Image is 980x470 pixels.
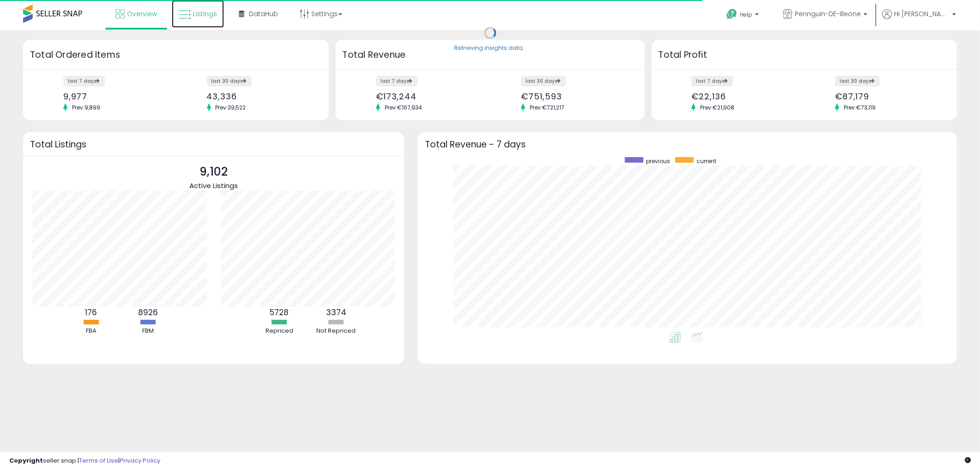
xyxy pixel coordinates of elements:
b: 176 [85,307,97,318]
span: DataHub [249,9,278,18]
b: 8926 [138,307,158,318]
span: Active Listings [189,181,238,190]
label: last 7 days [691,76,733,86]
label: last 30 days [521,76,566,86]
span: Hi [PERSON_NAME] [894,9,950,18]
span: Prev: €73,119 [839,104,880,111]
label: last 7 days [63,76,105,86]
label: last 30 days [835,76,880,86]
span: Prev: €21,908 [696,104,739,111]
h3: Total Ordered Items [30,49,322,61]
a: Help [719,1,768,30]
span: Prev: 9,899 [67,104,105,111]
div: Repriced [252,327,307,336]
div: €22,136 [691,92,797,101]
div: €87,179 [835,92,941,101]
b: 5728 [270,307,289,318]
label: last 30 days [207,76,252,86]
span: Prev: €167,934 [380,104,427,111]
h3: Total Revenue - 7 days [425,141,950,148]
div: 43,336 [207,92,313,101]
h3: Total Listings [30,141,397,148]
span: Prev: €721,217 [525,104,569,111]
span: current [697,157,717,165]
div: FBA [63,327,119,336]
span: Overview [127,9,157,18]
div: €173,244 [376,92,483,101]
div: FBM [120,327,175,336]
div: Not Repriced [309,327,364,336]
span: Prev: 39,522 [211,104,251,111]
h3: Total Revenue [343,49,638,61]
span: Pennguin-DE-Illeone [795,9,861,18]
p: 9,102 [189,163,238,181]
div: 9,977 [63,92,169,101]
span: Help [740,11,752,18]
div: Retrieving insights data.. [454,44,526,53]
h3: Total Profit [659,49,950,61]
div: €751,593 [521,92,628,101]
label: last 7 days [376,76,417,86]
b: 3374 [326,307,346,318]
span: previous [647,157,671,165]
a: Hi [PERSON_NAME] [882,9,956,30]
span: Listings [193,9,217,18]
i: Get Help [726,8,738,20]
